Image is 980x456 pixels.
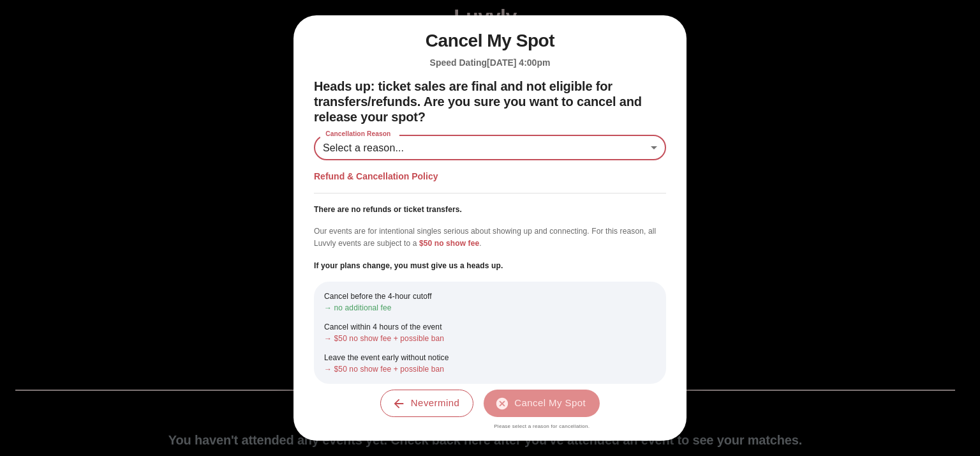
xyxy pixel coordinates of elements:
[484,422,600,430] span: Please select a reason for cancellation.
[324,291,656,302] p: Cancel before the 4-hour cutoff
[314,204,666,215] p: There are no refunds or ticket transfers.
[324,363,656,375] p: → $50 no show fee + possible ban
[314,79,666,125] h2: Heads up: ticket sales are final and not eligible for transfers/refunds. Are you sure you want to...
[314,135,666,160] div: Select a reason...
[324,333,656,344] p: → $50 no show fee + possible ban
[314,31,666,52] h1: Cancel My Spot
[314,260,666,271] p: If your plans change, you must give us a heads up.
[324,352,656,363] p: Leave the event early without notice
[314,225,666,250] p: Our events are for intentional singles serious about showing up and connecting. For this reason, ...
[314,57,666,69] h5: Speed Dating [DATE] 4:00pm
[319,130,397,139] label: Cancellation Reason
[324,302,656,314] p: → no additional fee
[324,321,656,333] p: Cancel within 4 hours of the event
[419,239,479,248] span: $50 no show fee
[380,390,473,416] button: Nevermind
[314,171,666,183] h5: Refund & Cancellation Policy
